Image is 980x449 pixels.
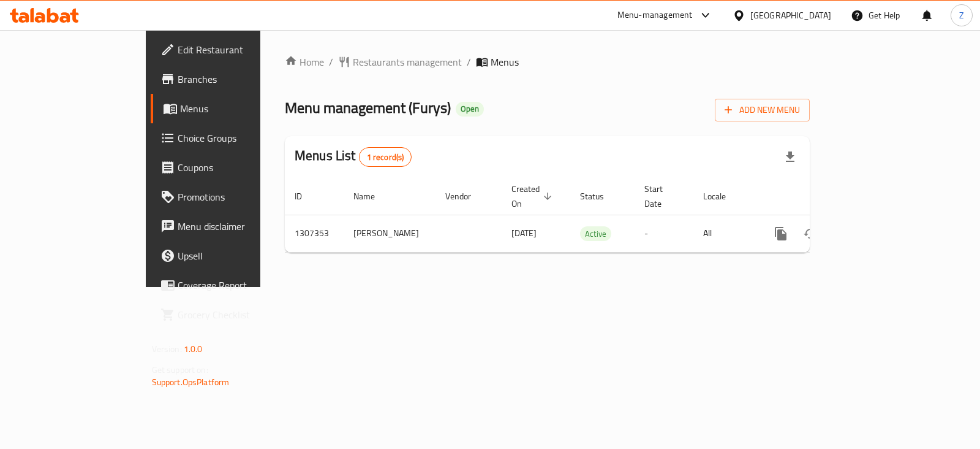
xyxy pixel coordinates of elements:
[467,55,471,69] li: /
[959,9,964,22] span: Z
[151,64,309,94] a: Branches
[151,271,309,300] a: Coverage Report
[178,248,300,263] span: Upsell
[344,215,435,252] td: [PERSON_NAME]
[715,99,810,121] button: Add New Menu
[151,182,309,212] a: Promotions
[796,219,825,248] button: Change Status
[359,147,412,167] div: Total records count
[750,9,831,22] div: [GEOGRAPHIC_DATA]
[151,241,309,271] a: Upsell
[703,189,742,204] span: Locale
[329,55,333,69] li: /
[151,35,309,64] a: Edit Restaurant
[178,219,300,234] span: Menu disclaimer
[178,278,300,293] span: Coverage Report
[152,374,230,390] a: Support.OpsPlatform
[295,147,412,167] h2: Menus List
[285,94,451,121] span: Menu management ( Furys )
[353,55,462,69] span: Restaurants management
[491,55,519,69] span: Menus
[184,341,203,357] span: 1.0.0
[178,307,300,322] span: Grocery Checklist
[285,55,810,69] nav: breadcrumb
[456,104,484,114] span: Open
[725,102,800,118] span: Add New Menu
[693,215,756,252] td: All
[617,8,693,23] div: Menu-management
[580,189,620,204] span: Status
[152,362,208,378] span: Get support on:
[152,341,182,357] span: Version:
[456,102,484,117] div: Open
[580,227,611,241] span: Active
[178,190,300,204] span: Promotions
[178,72,300,86] span: Branches
[445,189,487,204] span: Vendor
[151,212,309,241] a: Menu disclaimer
[151,94,309,123] a: Menus
[360,152,412,163] span: 1 record(s)
[766,219,796,248] button: more
[178,42,300,57] span: Edit Restaurant
[178,160,300,175] span: Coupons
[756,178,894,215] th: Actions
[338,55,462,69] a: Restaurants management
[635,215,693,252] td: -
[180,101,300,116] span: Menus
[511,182,556,211] span: Created On
[353,189,391,204] span: Name
[775,142,805,172] div: Export file
[295,189,318,204] span: ID
[285,178,894,253] table: enhanced table
[151,153,309,182] a: Coupons
[285,215,344,252] td: 1307353
[511,225,537,241] span: [DATE]
[644,182,679,211] span: Start Date
[151,123,309,153] a: Choice Groups
[178,131,300,145] span: Choice Groups
[151,300,309,329] a: Grocery Checklist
